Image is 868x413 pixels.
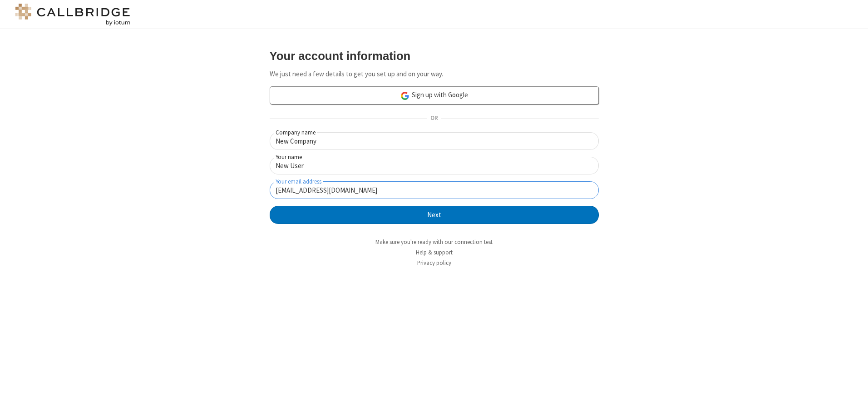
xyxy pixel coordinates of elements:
[270,181,599,199] input: Your email address
[270,132,599,150] input: Company name
[14,4,132,25] img: logo@2x.png
[400,91,410,101] img: google-icon.png
[375,238,493,246] a: Make sure you're ready with our connection test
[417,259,451,267] a: Privacy policy
[270,157,599,174] input: Your name
[270,86,599,104] a: Sign up with Google
[270,50,599,62] h3: Your account information
[427,112,441,125] span: OR
[416,249,453,256] a: Help & support
[270,69,599,80] p: We just need a few details to get you set up and on your way.
[270,206,599,224] button: Next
